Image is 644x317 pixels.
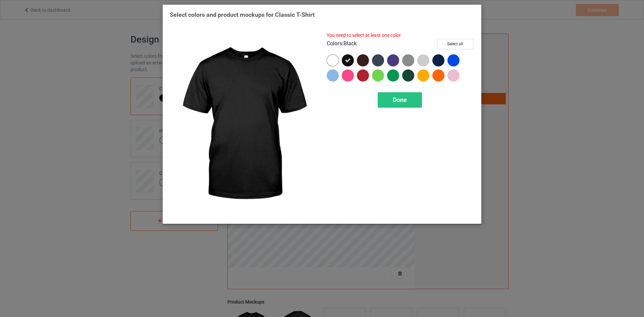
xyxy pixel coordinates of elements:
[393,96,407,103] span: Done
[343,40,357,47] span: Black
[170,32,317,217] img: regular.jpg
[327,40,342,47] span: Colors
[327,33,402,38] span: You need to select at least one color.
[170,11,315,18] span: Select colors and product mockups for Classic T-Shirt
[437,39,473,49] button: Select all
[327,40,357,47] h4: :
[402,54,414,66] img: heather_texture.png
